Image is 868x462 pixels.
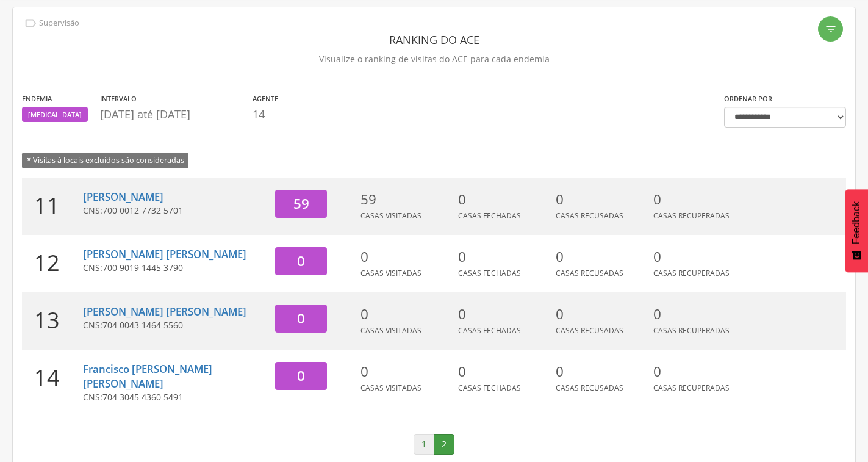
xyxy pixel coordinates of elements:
[83,247,246,261] a: [PERSON_NAME] [PERSON_NAME]
[360,190,452,209] p: 59
[556,190,647,209] p: 0
[22,178,83,235] div: 11
[724,94,772,104] label: Ordenar por
[845,189,868,272] button: Feedback - Mostrar pesquisa
[22,292,83,350] div: 13
[825,23,837,35] i: 
[458,190,550,209] p: 0
[458,211,521,221] span: Casas Fechadas
[297,309,305,328] span: 0
[653,362,745,381] p: 0
[83,391,266,403] p: CNS:
[253,94,278,104] label: Agente
[653,268,730,278] span: Casas Recuperadas
[297,366,305,385] span: 0
[102,262,183,273] span: 700 9019 1445 3790
[458,247,550,267] p: 0
[253,107,278,123] p: 14
[102,204,183,216] span: 700 0012 7732 5701
[83,190,163,204] a: [PERSON_NAME]
[360,383,421,393] span: Casas Visitadas
[22,153,188,168] span: * Visitas à locais excluídos são consideradas
[653,383,730,393] span: Casas Recuperadas
[360,268,421,278] span: Casas Visitadas
[556,247,647,267] p: 0
[556,325,623,336] span: Casas Recusadas
[556,211,623,221] span: Casas Recusadas
[102,391,183,403] span: 704 3045 4360 5491
[653,325,730,336] span: Casas Recuperadas
[83,305,246,319] a: [PERSON_NAME] [PERSON_NAME]
[297,251,305,270] span: 0
[653,247,745,267] p: 0
[22,94,52,104] label: Endemia
[24,16,37,30] i: 
[434,434,454,455] a: 2
[458,268,521,278] span: Casas Fechadas
[458,362,550,381] p: 0
[100,107,246,123] p: [DATE] até [DATE]
[22,235,83,292] div: 12
[28,110,82,120] span: [MEDICAL_DATA]
[653,211,730,221] span: Casas Recuperadas
[360,362,452,381] p: 0
[293,194,309,213] span: 59
[458,325,521,336] span: Casas Fechadas
[458,383,521,393] span: Casas Fechadas
[22,350,83,422] div: 14
[102,319,183,331] span: 704 0043 1464 5560
[653,305,745,324] p: 0
[83,319,266,331] p: CNS:
[851,201,862,244] span: Feedback
[22,51,846,68] p: Visualize o ranking de visitas do ACE para cada endemia
[556,268,623,278] span: Casas Recusadas
[83,362,212,391] a: Francisco [PERSON_NAME] [PERSON_NAME]
[39,18,79,28] p: Supervisão
[458,305,550,324] p: 0
[22,29,846,51] header: Ranking do ACE
[414,434,434,455] a: 1
[360,247,452,267] p: 0
[556,362,647,381] p: 0
[360,305,452,324] p: 0
[360,325,421,336] span: Casas Visitadas
[653,190,745,209] p: 0
[100,94,137,104] label: Intervalo
[83,204,266,217] p: CNS:
[83,262,266,274] p: CNS:
[556,305,647,324] p: 0
[556,383,623,393] span: Casas Recusadas
[360,211,421,221] span: Casas Visitadas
